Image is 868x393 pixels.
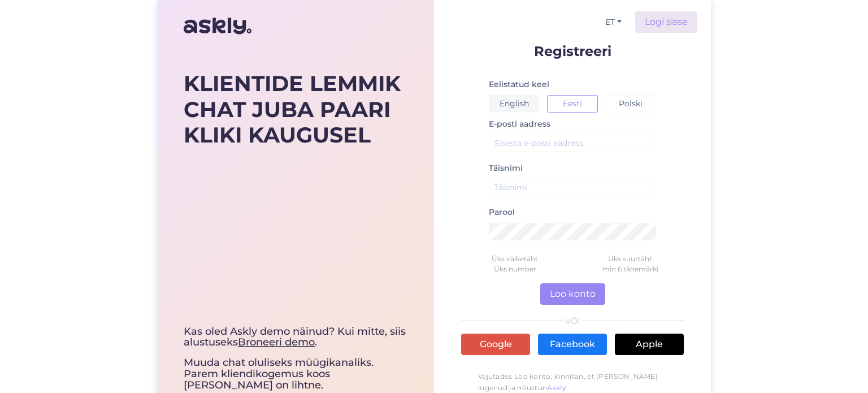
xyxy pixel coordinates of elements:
a: Broneeri demo [238,336,315,348]
div: KLIENTIDE LEMMIK CHAT JUBA PAARI KLIKI KAUGUSEL [184,71,407,148]
span: VÕI [563,317,582,325]
button: English [489,95,539,113]
button: Polski [606,95,656,113]
button: ET [601,14,626,31]
a: Facebook [538,334,607,355]
img: Askly [184,12,251,40]
div: Üks suurtäht [572,254,688,264]
label: Parool [489,206,515,218]
div: min 6 tähemärki [572,264,688,274]
div: Muuda chat oluliseks müügikanaliks. Parem kliendikogemus koos [PERSON_NAME] on lihtne. [184,326,407,391]
a: Logi sisse [635,11,697,33]
div: Üks number [457,264,572,274]
label: Eelistatud keel [489,79,549,90]
input: Täisnimi [489,179,656,196]
div: Kas oled Askly demo näinud? Kui mitte, siis alustuseks . [184,326,407,349]
div: Üks väiketäht [457,254,572,264]
input: Sisesta e-posti aadress [489,135,656,152]
a: Google [461,334,530,355]
a: Apple [615,334,684,355]
p: Registreeri [461,44,684,58]
label: E-posti aadress [489,118,550,130]
button: Eesti [547,95,597,113]
button: Loo konto [540,283,605,305]
label: Täisnimi [489,162,523,174]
